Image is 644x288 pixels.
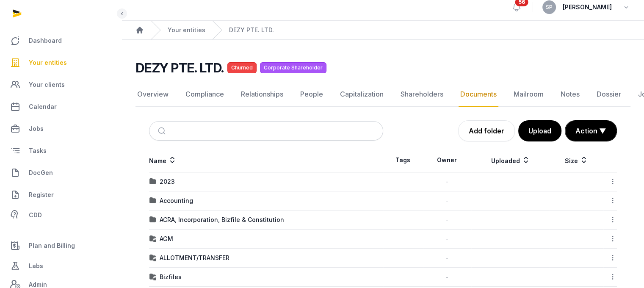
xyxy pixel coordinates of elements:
a: Documents [459,82,498,107]
a: Labs [7,256,115,276]
a: Relationships [239,82,285,107]
div: Accounting [160,197,193,205]
button: Action ▼ [565,121,616,141]
a: Mailroom [512,82,545,107]
span: Your entities [29,58,67,68]
a: Calendar [7,97,115,117]
button: Upload [518,120,561,141]
nav: Breadcrumb [122,21,644,40]
div: AGM [160,235,173,243]
span: SP [546,5,553,10]
td: - [423,268,471,287]
span: [PERSON_NAME] [563,2,612,12]
th: Uploaded [471,148,550,172]
img: folder-locked-icon.svg [149,255,156,261]
span: Corporate Shareholder [260,62,326,73]
td: - [423,210,471,230]
span: Tasks [29,146,47,156]
th: Tags [383,148,423,172]
a: People [299,82,325,107]
td: - [423,172,471,191]
a: CDD [7,207,115,224]
th: Name [149,148,383,172]
button: Submit [153,122,173,140]
img: folder-locked-icon.svg [149,274,156,280]
img: folder-locked-icon.svg [149,235,156,242]
a: Jobs [7,119,115,139]
a: DocGen [7,163,115,183]
span: Labs [29,261,43,271]
div: Bizfiles [160,273,182,281]
div: ACRA, Incorporation, Bizfile & Constitution [160,216,284,224]
div: ALLOTMENT/TRANSFER [160,254,229,262]
a: Add folder [458,120,515,141]
a: Tasks [7,141,115,161]
img: folder.svg [149,178,156,185]
th: Size [550,148,603,172]
h2: DEZY PTE. LTD. [135,60,224,75]
a: Your entities [168,26,205,34]
button: SP [542,0,556,14]
a: Overview [135,82,170,107]
span: Your clients [29,80,65,90]
th: Owner [423,148,471,172]
a: Capitalization [338,82,385,107]
a: DEZY PTE. LTD. [229,26,274,34]
img: folder.svg [149,216,156,223]
a: Shareholders [399,82,445,107]
a: Your clients [7,75,115,95]
td: - [423,191,471,210]
span: Dashboard [29,36,62,46]
span: Churned [227,62,257,73]
td: - [423,230,471,249]
td: - [423,249,471,268]
a: Dashboard [7,30,115,51]
nav: Tabs [135,82,630,107]
a: Your entities [7,53,115,73]
a: Register [7,185,115,205]
a: Notes [559,82,581,107]
a: Compliance [184,82,226,107]
span: Jobs [29,124,44,134]
a: Dossier [595,82,623,107]
a: Plan and Billing [7,235,115,256]
span: Plan and Billing [29,241,75,251]
span: Register [29,190,54,200]
span: Calendar [29,102,57,112]
div: 2023 [160,177,175,186]
img: folder.svg [149,197,156,204]
span: CDD [29,210,42,220]
span: DocGen [29,168,53,178]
